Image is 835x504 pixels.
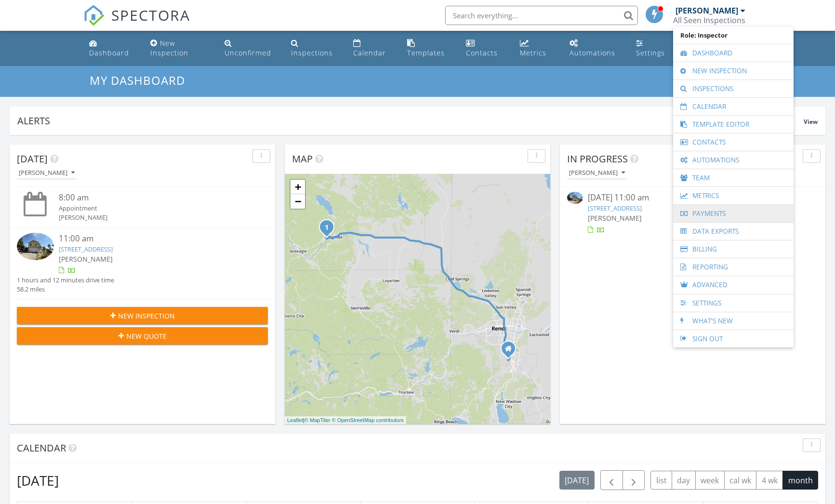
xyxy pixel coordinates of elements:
span: [DATE] [17,152,48,165]
div: 1 hours and 12 minutes drive time [17,276,114,285]
a: © OpenStreetMap contributors [332,417,404,423]
a: Payments [678,205,789,222]
button: [DATE] [559,471,595,490]
button: Previous month [600,470,623,490]
a: New Inspection [678,62,789,80]
span: New Inspection [118,311,175,321]
a: New Inspection [146,35,213,62]
span: Map [292,152,313,165]
button: [PERSON_NAME] [567,167,627,180]
a: Automations [678,151,789,169]
div: Metrics [520,48,546,57]
button: day [672,471,696,490]
a: Unconfirmed [221,35,279,62]
span: New Quote [126,331,167,341]
span: View [804,118,818,126]
input: Search everything... [445,6,638,25]
button: list [650,471,672,490]
a: Inspections [287,35,342,62]
div: Alerts [17,114,804,127]
a: [STREET_ADDRESS] [588,204,642,212]
a: Calendar [678,98,789,115]
div: [PERSON_NAME] [676,6,738,15]
div: 13070 Stoney Brook Ct, Reno NV 89511 [508,348,514,354]
a: Advanced [678,276,789,294]
a: Billing [678,240,789,258]
a: What's New [678,312,789,330]
a: Leaflet [287,417,303,423]
a: [STREET_ADDRESS] [59,245,113,253]
div: Appointment [59,204,247,213]
div: Templates [407,48,445,57]
div: Automations [570,48,615,57]
img: 9324918%2Fcover_photos%2FoMBinNL4TE1X2MTYReOD%2Fsmall.jpg [17,233,54,261]
div: 140 Delleker Park Dr, Portola, CA 96122 [327,227,332,233]
a: Contacts [678,133,789,151]
button: week [695,471,725,490]
a: [DATE] 11:00 am [STREET_ADDRESS] [PERSON_NAME] [567,192,818,235]
a: Metrics [678,187,789,204]
a: Reporting [678,258,789,276]
div: | [285,416,406,424]
div: Dashboard [89,48,129,57]
div: [DATE] 11:00 am [588,192,797,204]
button: Next month [623,470,645,490]
span: [PERSON_NAME] [588,213,642,223]
span: In Progress [567,152,628,165]
a: Zoom in [291,180,305,194]
a: Calendar [349,35,396,62]
button: New Inspection [17,307,268,324]
a: Team [678,169,789,186]
span: Calendar [17,441,66,454]
a: Templates [403,35,454,62]
span: My Dashboard [90,72,185,88]
a: Settings [678,294,789,312]
img: 9324918%2Fcover_photos%2FoMBinNL4TE1X2MTYReOD%2Fsmall.jpg [567,192,583,204]
button: 4 wk [756,471,783,490]
button: [PERSON_NAME] [17,167,77,180]
div: 11:00 am [59,233,247,245]
span: SPECTORA [111,5,190,25]
a: Data Exports [678,223,789,240]
a: Automations (Basic) [566,35,624,62]
button: month [782,471,818,490]
div: 58.2 miles [17,285,114,294]
img: The Best Home Inspection Software - Spectora [83,5,105,26]
a: Sign Out [678,330,789,347]
div: [PERSON_NAME] [59,213,247,222]
button: New Quote [17,327,268,345]
div: Calendar [353,48,386,57]
a: Zoom out [291,194,305,209]
a: Inspections [678,80,789,97]
a: Dashboard [678,44,789,62]
div: All Seen Inspections [673,15,745,25]
a: Contacts [462,35,509,62]
div: [PERSON_NAME] [569,170,625,176]
button: cal wk [724,471,757,490]
span: [PERSON_NAME] [59,254,113,264]
a: 11:00 am [STREET_ADDRESS] [PERSON_NAME] 1 hours and 12 minutes drive time 58.2 miles [17,233,268,294]
a: Dashboard [85,35,138,62]
div: 8:00 am [59,192,247,204]
div: Settings [636,48,665,57]
a: Metrics [516,35,558,62]
div: New Inspection [150,39,188,57]
i: 1 [325,225,329,231]
a: © MapTiler [305,417,331,423]
span: Role: Inspector [678,27,789,44]
h2: [DATE] [17,471,59,490]
a: Template Editor [678,116,789,133]
div: Inspections [291,48,333,57]
div: [PERSON_NAME] [19,170,75,176]
a: Settings [632,35,675,62]
a: SPECTORA [83,13,190,33]
div: Contacts [466,48,498,57]
div: Unconfirmed [225,48,271,57]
